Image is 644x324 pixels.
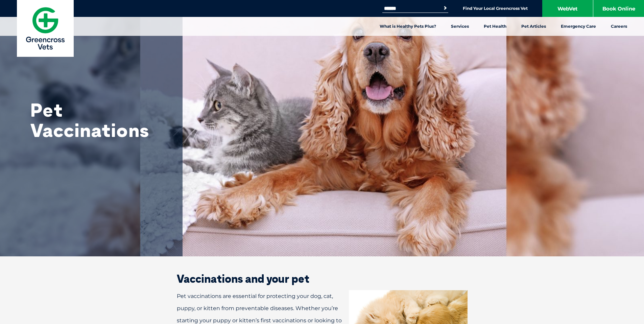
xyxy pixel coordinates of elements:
a: Find Your Local Greencross Vet [463,6,528,11]
button: Search [442,5,449,11]
a: Pet Articles [514,17,553,36]
h1: Pet Vaccinations [30,100,166,140]
a: Services [444,17,476,36]
a: Emergency Care [553,17,603,36]
a: Careers [603,17,635,36]
a: Pet Health [476,17,514,36]
a: What is Healthy Pets Plus? [372,17,444,36]
h2: Vaccinations and your pet [153,273,491,284]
